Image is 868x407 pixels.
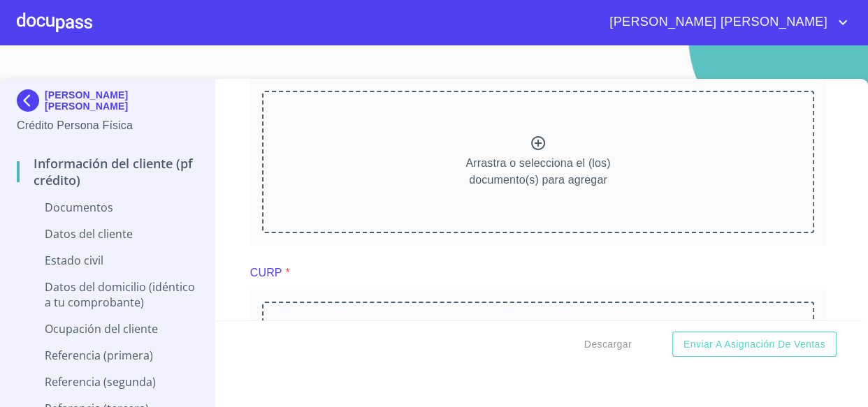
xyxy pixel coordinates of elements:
p: Referencia (segunda) [17,374,198,390]
button: account of current user [599,11,851,34]
div: [PERSON_NAME] [PERSON_NAME] [17,89,198,117]
img: Docupass spot blue [17,89,45,112]
p: Datos del cliente [17,226,198,242]
button: Descargar [579,332,637,357]
p: Datos del domicilio (idéntico a tu comprobante) [17,279,198,310]
span: Enviar a Asignación de Ventas [683,336,825,353]
p: Documentos [17,200,198,215]
p: Arrastra o selecciona el (los) documento(s) para agregar [465,155,610,188]
p: CURP [250,265,282,281]
span: Descargar [584,336,632,353]
p: Crédito Persona Física [17,117,198,134]
p: [PERSON_NAME] [PERSON_NAME] [45,89,198,112]
p: Referencia (primera) [17,348,198,363]
p: Ocupación del Cliente [17,321,198,336]
button: Enviar a Asignación de Ventas [672,332,837,357]
p: Estado Civil [17,253,198,268]
span: [PERSON_NAME] [PERSON_NAME] [599,11,834,34]
p: Información del cliente (PF crédito) [17,155,198,188]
